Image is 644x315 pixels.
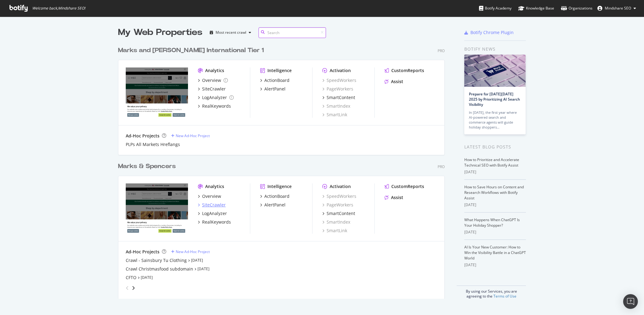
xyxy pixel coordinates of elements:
button: Mindshare SEO [592,3,641,13]
a: SmartLink [322,228,347,234]
a: Overview [198,77,228,83]
div: LogAnalyzer [202,210,227,217]
a: Crawl Christmasfood subdomain [126,266,193,272]
div: angle-left [123,283,131,293]
div: LogAnalyzer [202,94,227,101]
div: Organizations [561,5,592,11]
a: How to Prioritize and Accelerate Technical SEO with Botify Assist [464,157,519,168]
a: RealKeywords [198,219,231,225]
a: Crawl - Sainsbury Tu Clothing [126,257,187,263]
div: [DATE] [464,169,526,175]
div: In [DATE], the first year where AI-powered search and commerce agents will guide holiday shoppers… [469,110,521,130]
a: New Ad-Hoc Project [171,133,210,138]
div: AlertPanel [264,202,286,208]
a: LogAnalyzer [198,94,234,101]
div: ActionBoard [264,193,289,199]
a: PageWorkers [322,202,353,208]
a: PLPs All Markets Hreflangs [126,141,180,148]
a: PageWorkers [322,86,353,92]
a: SpeedWorkers [322,193,356,199]
div: Pro [438,48,445,53]
div: Intelligence [267,183,292,190]
div: New Ad-Hoc Project [176,249,210,254]
div: ActionBoard [264,77,289,83]
div: SmartContent [327,210,355,217]
div: Overview [202,77,221,83]
div: Intelligence [267,67,292,74]
a: How to Save Hours on Content and Research Workflows with Botify Assist [464,184,524,201]
div: Assist [391,194,403,201]
a: SiteCrawler [198,202,226,208]
div: My Web Properties [118,26,202,39]
div: angle-right [131,285,136,291]
div: grid [118,39,450,299]
a: AlertPanel [260,202,286,208]
a: Prepare for [DATE][DATE] 2025 by Prioritizing AI Search Visibility [469,91,520,107]
div: New Ad-Hoc Project [176,133,210,138]
div: Botify news [464,46,526,52]
img: www.marksandspencer.com [126,67,188,117]
a: What Happens When ChatGPT Is Your Holiday Shopper? [464,217,520,228]
div: CustomReports [391,67,424,74]
div: Marks and [PERSON_NAME] International Tier 1 [118,46,264,55]
a: LogAnalyzer [198,210,227,217]
a: AI Is Your New Customer: How to Win the Visibility Battle in a ChatGPT World [464,244,526,261]
a: CFTO [126,275,136,281]
a: SmartLink [322,112,347,118]
div: Botify Chrome Plugin [470,29,514,36]
a: ActionBoard [260,77,289,83]
div: Ad-Hoc Projects [126,249,159,255]
a: SmartIndex [322,103,350,109]
a: Botify Chrome Plugin [464,29,514,36]
a: CustomReports [385,183,424,190]
a: [DATE] [191,258,203,263]
div: Pro [438,164,445,169]
a: Assist [385,194,403,201]
a: AlertPanel [260,86,286,92]
a: SmartContent [322,210,355,217]
img: www.marksandspencer.com/ [126,183,188,233]
div: Open Intercom Messenger [623,294,638,309]
a: [DATE] [197,266,209,271]
div: Most recent crawl [216,31,246,34]
a: Marks & Spencers [118,162,178,171]
span: Welcome back, Mindshare SEO ! [32,6,85,11]
div: [DATE] [464,229,526,235]
div: RealKeywords [202,103,231,109]
div: By using our Services, you are agreeing to the [457,286,526,299]
a: [DATE] [141,275,153,280]
div: [DATE] [464,262,526,268]
input: Search [259,27,326,38]
div: [DATE] [464,202,526,208]
div: Analytics [205,183,224,190]
a: Assist [385,79,403,85]
a: SpeedWorkers [322,77,356,83]
div: Ad-Hoc Projects [126,133,159,139]
div: Analytics [205,67,224,74]
a: CustomReports [385,67,424,74]
button: Most recent crawl [207,28,254,37]
div: Botify Academy [479,5,512,11]
div: Latest Blog Posts [464,144,526,150]
a: ActionBoard [260,193,289,199]
div: SiteCrawler [202,202,226,208]
div: AlertPanel [264,86,286,92]
div: Activation [330,67,351,74]
img: Prepare for Black Friday 2025 by Prioritizing AI Search Visibility [464,55,526,87]
a: New Ad-Hoc Project [171,249,210,254]
div: SmartContent [327,94,355,101]
span: Mindshare SEO [605,6,631,11]
a: SmartIndex [322,219,350,225]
